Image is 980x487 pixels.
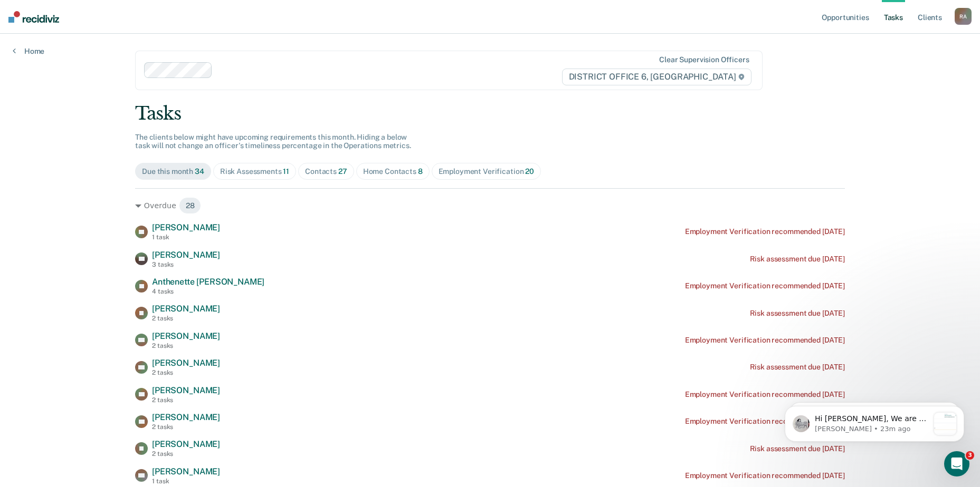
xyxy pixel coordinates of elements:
[135,103,845,124] div: Tasks
[944,451,969,476] iframe: Intercom live chat
[195,167,204,176] span: 34
[685,227,845,236] div: Employment Verification recommended [DATE]
[769,385,980,459] iframe: Intercom notifications message
[152,423,220,431] div: 2 tasks
[152,315,220,322] div: 2 tasks
[13,46,44,56] a: Home
[418,167,423,176] span: 8
[305,167,347,176] div: Contacts
[750,363,845,372] div: Risk assessment due [DATE]
[685,471,845,480] div: Employment Verification recommended [DATE]
[338,167,347,176] span: 27
[685,390,845,399] div: Employment Verification recommended [DATE]
[152,385,220,395] span: [PERSON_NAME]
[152,396,220,404] div: 2 tasks
[750,444,845,453] div: Risk assessment due [DATE]
[220,167,289,176] div: Risk Assessments
[135,197,845,214] div: Overdue 28
[152,250,220,260] span: [PERSON_NAME]
[685,281,845,290] div: Employment Verification recommended [DATE]
[525,167,534,176] span: 20
[8,11,59,23] img: Recidiviz
[142,167,204,176] div: Due this month
[152,369,220,376] div: 2 tasks
[152,450,220,457] div: 2 tasks
[659,55,749,64] div: Clear supervision officers
[135,133,411,150] span: The clients below might have upcoming requirements this month. Hiding a below task will not chang...
[685,417,845,426] div: Employment Verification recommended [DATE]
[152,222,220,232] span: [PERSON_NAME]
[152,478,220,485] div: 1 task
[152,466,220,476] span: [PERSON_NAME]
[562,69,751,85] span: DISTRICT OFFICE 6, [GEOGRAPHIC_DATA]
[179,197,202,214] span: 28
[685,336,845,345] div: Employment Verification recommended [DATE]
[283,167,289,176] span: 11
[152,439,220,449] span: [PERSON_NAME]
[152,304,220,314] span: [PERSON_NAME]
[152,288,264,295] div: 4 tasks
[363,167,423,176] div: Home Contacts
[152,331,220,341] span: [PERSON_NAME]
[439,167,534,176] div: Employment Verification
[152,233,220,241] div: 1 task
[750,309,845,318] div: Risk assessment due [DATE]
[152,358,220,368] span: [PERSON_NAME]
[955,8,972,25] div: R A
[152,412,220,422] span: [PERSON_NAME]
[152,277,264,287] span: Anthenette [PERSON_NAME]
[152,261,220,268] div: 3 tasks
[750,255,845,264] div: Risk assessment due [DATE]
[152,342,220,349] div: 2 tasks
[966,451,974,460] span: 3
[955,8,972,25] button: RA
